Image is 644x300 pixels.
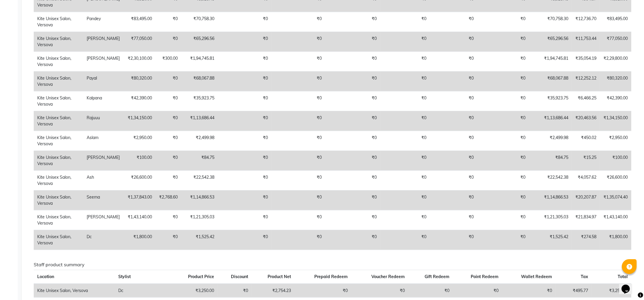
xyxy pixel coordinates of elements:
td: ₹1,94,745.81 [529,51,572,71]
td: [PERSON_NAME] [83,151,123,170]
td: ₹3,250.00 [592,284,631,298]
td: Ash [83,170,123,190]
td: Pandey [83,12,123,32]
td: ₹0 [218,151,272,170]
td: ₹0 [156,91,181,111]
td: ₹20,463.56 [572,111,600,131]
td: ₹0 [295,284,351,298]
td: ₹0 [381,71,430,91]
td: ₹0 [272,32,326,51]
td: ₹1,43,140.00 [600,210,631,230]
td: Kite Unisex Salon, Versova [34,190,83,210]
td: Dc [115,284,171,298]
td: ₹2,950.00 [600,131,631,151]
td: ₹0 [430,210,477,230]
td: ₹0 [156,151,181,170]
td: ₹0 [272,71,326,91]
td: ₹0 [381,91,430,111]
td: ₹0 [272,170,326,190]
td: ₹0 [156,131,181,151]
td: ₹0 [477,131,529,151]
td: Rajuuu [83,111,123,131]
span: Wallet Redeem [521,274,552,279]
td: ₹1,13,686.44 [529,111,572,131]
td: ₹0 [218,170,272,190]
td: ₹1,94,745.81 [181,51,218,71]
td: ₹35,923.75 [529,91,572,111]
td: ₹0 [325,151,380,170]
span: Product Net [268,274,291,279]
td: ₹0 [156,210,181,230]
td: ₹0 [218,111,272,131]
td: [PERSON_NAME] [83,210,123,230]
td: Kite Unisex Salon, Versova [34,230,83,250]
td: ₹0 [430,51,477,71]
td: ₹42,390.00 [600,91,631,111]
td: ₹3,250.00 [171,284,218,298]
td: ₹0 [218,12,272,32]
span: Product Price [188,274,214,279]
td: ₹0 [325,12,380,32]
td: ₹15.25 [572,151,600,170]
td: ₹0 [325,71,380,91]
td: ₹450.02 [572,131,600,151]
td: ₹0 [477,12,529,32]
td: ₹0 [156,71,181,91]
td: ₹0 [272,151,326,170]
td: ₹0 [477,91,529,111]
span: Gift Redeem [425,274,449,279]
td: ₹0 [325,230,380,250]
td: ₹0 [218,131,272,151]
td: ₹20,207.87 [572,190,600,210]
td: ₹1,14,866.53 [529,190,572,210]
td: ₹22,542.38 [529,170,572,190]
td: ₹0 [351,284,408,298]
td: ₹6,466.25 [572,91,600,111]
td: ₹83,495.00 [123,12,156,32]
td: ₹42,390.00 [123,91,156,111]
td: Kite Unisex Salon, Versova [34,32,83,51]
td: ₹0 [218,51,272,71]
td: ₹100.00 [600,151,631,170]
td: ₹0 [381,170,430,190]
td: ₹0 [325,32,380,51]
td: ₹0 [325,131,380,151]
td: ₹0 [218,91,272,111]
td: ₹0 [477,170,529,190]
td: ₹0 [218,210,272,230]
td: [PERSON_NAME] [83,32,123,51]
td: ₹80,320.00 [600,71,631,91]
td: ₹0 [381,51,430,71]
td: ₹2,768.60 [156,190,181,210]
td: Kalpana [83,91,123,111]
td: ₹0 [502,284,556,298]
td: ₹0 [381,32,430,51]
td: ₹0 [430,170,477,190]
td: ₹0 [325,91,380,111]
td: Payal [83,71,123,91]
td: ₹0 [477,210,529,230]
td: ₹0 [381,131,430,151]
td: Kite Unisex Salon, Versova [34,170,83,190]
td: ₹35,923.75 [181,91,218,111]
td: [PERSON_NAME] [83,51,123,71]
td: ₹77,050.00 [600,32,631,51]
td: ₹0 [477,71,529,91]
td: ₹35,054.19 [572,51,600,71]
td: ₹0 [156,111,181,131]
td: ₹0 [430,190,477,210]
td: ₹0 [156,12,181,32]
td: ₹0 [381,230,430,250]
td: ₹1,800.00 [600,230,631,250]
td: ₹0 [477,32,529,51]
td: ₹0 [381,111,430,131]
td: ₹1,14,866.53 [181,190,218,210]
td: ₹0 [272,190,326,210]
td: ₹2,950.00 [123,131,156,151]
td: Aslam [83,131,123,151]
td: Kite Unisex Salon, Versova [34,71,83,91]
td: ₹80,320.00 [123,71,156,91]
td: ₹0 [381,12,430,32]
td: ₹1,13,686.44 [181,111,218,131]
td: ₹1,21,305.03 [181,210,218,230]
